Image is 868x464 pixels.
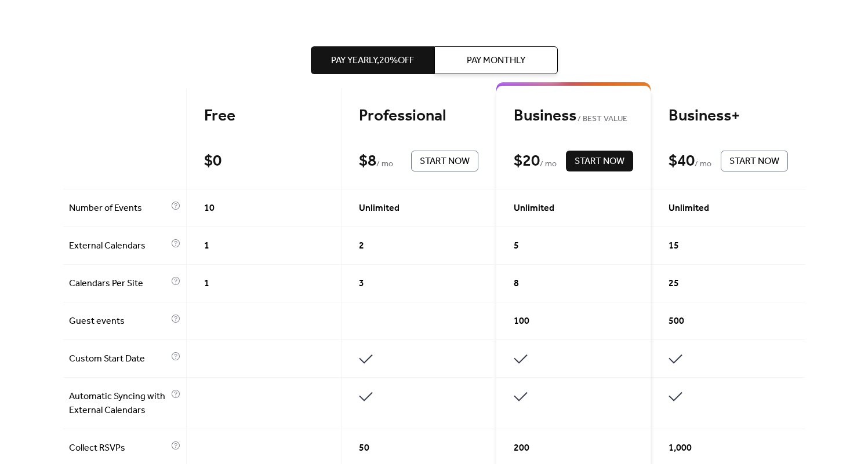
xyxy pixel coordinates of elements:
[669,315,684,328] span: 500
[69,315,168,328] span: Guest events
[669,239,679,253] span: 15
[359,277,364,291] span: 3
[359,106,478,126] div: Professional
[669,151,695,171] div: $ 40
[514,315,529,328] span: 100
[669,202,709,215] span: Unlimited
[204,106,324,126] div: Free
[311,46,434,74] button: Pay Yearly,20%off
[514,441,529,455] span: 200
[69,352,168,366] span: Custom Start Date
[69,277,168,291] span: Calendars Per Site
[69,441,168,455] span: Collect RSVPs
[514,239,519,253] span: 5
[69,390,168,418] span: Automatic Syncing with External Calendars
[721,151,788,171] button: Start Now
[420,155,470,169] span: Start Now
[359,239,364,253] span: 2
[566,151,633,171] button: Start Now
[204,151,221,171] div: $ 0
[204,202,215,215] span: 10
[359,441,369,455] span: 50
[575,155,624,169] span: Start Now
[576,112,628,126] span: BEST VALUE
[204,277,209,291] span: 1
[669,106,788,126] div: Business+
[514,277,519,291] span: 8
[359,151,376,171] div: $ 8
[695,158,711,171] span: / mo
[331,54,414,68] span: Pay Yearly, 20% off
[411,151,478,171] button: Start Now
[669,441,692,455] span: 1,000
[514,106,633,126] div: Business
[669,277,679,291] span: 25
[204,239,209,253] span: 1
[376,158,393,171] span: / mo
[514,202,554,215] span: Unlimited
[540,158,557,171] span: / mo
[467,54,525,68] span: Pay Monthly
[359,202,400,215] span: Unlimited
[729,155,779,169] span: Start Now
[69,239,168,253] span: External Calendars
[514,151,540,171] div: $ 20
[69,202,168,215] span: Number of Events
[434,46,558,74] button: Pay Monthly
